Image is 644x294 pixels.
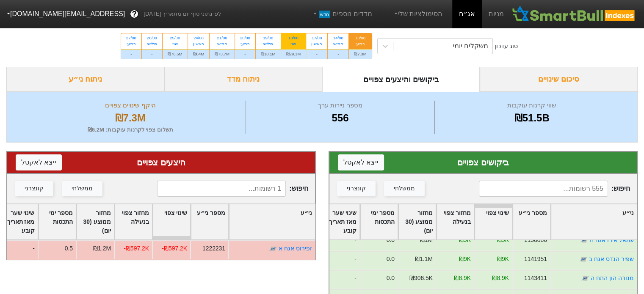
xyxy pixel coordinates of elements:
div: Toggle SortBy [0,204,38,239]
div: Toggle SortBy [191,204,228,239]
div: - [121,49,141,59]
div: 25/08 [168,35,182,41]
div: ₪64M [188,49,210,59]
img: SmartBull [511,5,637,22]
div: Toggle SortBy [360,204,398,239]
div: קונצרני [25,184,44,193]
div: Toggle SortBy [513,204,550,239]
div: ₪51.5B [437,110,627,126]
div: - [321,251,359,270]
div: שווי קרנות עוקבות [437,101,627,110]
div: 0.5 [64,244,72,253]
div: 20/08 [240,35,250,41]
div: קונצרני [347,184,366,193]
span: חיפוש : [479,181,630,197]
div: 14/08 [333,35,343,41]
div: ₪73.7M [210,49,235,59]
div: 13/08 [354,35,366,41]
a: פתאל אירו אגח ה [590,236,634,243]
div: 0.0 [387,255,395,264]
div: ₪9K [459,255,471,264]
div: 19/08 [261,35,276,41]
div: Toggle SortBy [475,204,512,239]
div: Toggle SortBy [153,204,190,239]
div: משקלים יומי [453,41,488,51]
input: 555 רשומות... [479,181,608,197]
div: ₪76.5M [163,49,188,59]
div: ₪7.3M [17,110,243,126]
span: חיפוש : [157,181,308,197]
div: Toggle SortBy [229,204,315,239]
div: ₪906.5K [409,274,433,283]
span: ? [132,8,137,20]
div: - [321,270,359,289]
div: 26/08 [147,35,157,41]
div: 27/08 [126,35,136,41]
div: 24/08 [193,35,205,41]
div: חמישי [215,41,229,47]
div: Toggle SortBy [398,204,436,239]
span: חדש [319,11,330,18]
div: ממשלתי [394,184,415,193]
div: 1141951 [524,255,547,264]
div: ₪9K [459,236,471,245]
div: - [306,49,327,59]
div: שלישי [147,41,157,47]
div: 21/08 [215,35,229,41]
div: סוג עדכון [495,42,518,51]
div: Toggle SortBy [77,204,114,239]
img: tase link [580,236,589,245]
div: ביקושים והיצעים צפויים [322,67,480,92]
img: tase link [579,255,588,264]
div: Toggle SortBy [551,204,637,239]
button: ממשלתי [62,181,102,196]
div: 556 [248,110,433,126]
div: ₪8.9K [492,274,509,283]
div: Toggle SortBy [322,204,359,239]
div: רביעי [240,41,250,47]
div: Toggle SortBy [39,204,76,239]
div: היצעים צפויים [16,156,307,169]
div: שני [168,41,182,47]
button: ייצא לאקסל [16,154,62,170]
div: ראשון [193,41,205,47]
div: -₪597.2K [162,244,187,253]
a: זפירוס אגח א [279,245,312,252]
button: קונצרני [15,181,53,196]
a: הסימולציות שלי [389,5,446,22]
div: Toggle SortBy [115,204,152,239]
div: ₪7.3M [349,49,371,59]
div: 17/08 [311,35,322,41]
div: שני [286,41,301,47]
div: ₪1.2M [93,244,111,253]
div: רביעי [126,41,136,47]
div: - [321,232,359,251]
button: ייצא לאקסל [338,154,384,170]
img: tase link [269,245,277,253]
div: שלישי [261,41,276,47]
div: ₪8.9K [454,274,471,283]
div: סיכום שינויים [480,67,638,92]
img: tase link [581,274,589,283]
input: 1 רשומות... [157,181,286,197]
div: Toggle SortBy [437,204,474,239]
div: היקף שינויים צפויים [17,101,243,110]
div: ניתוח מדד [164,67,322,92]
div: ₪1M [420,236,433,245]
div: תשלום צפוי לקרנות עוקבות : ₪6.2M [17,126,243,134]
div: ₪1.1M [415,255,433,264]
div: 0.0 [387,274,395,283]
div: ₪29.1M [281,49,306,59]
div: - [142,49,162,59]
div: רביעי [354,41,366,47]
div: 1222231 [202,244,225,253]
div: ₪9K [497,236,509,245]
div: ממשלתי [72,184,93,193]
div: 18/08 [286,35,301,41]
div: 1198886 [524,236,547,245]
div: ₪10.1M [256,49,281,59]
div: - [328,49,348,59]
div: -₪597.2K [124,244,149,253]
div: מספר ניירות ערך [248,101,433,110]
div: 0.0 [387,236,395,245]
